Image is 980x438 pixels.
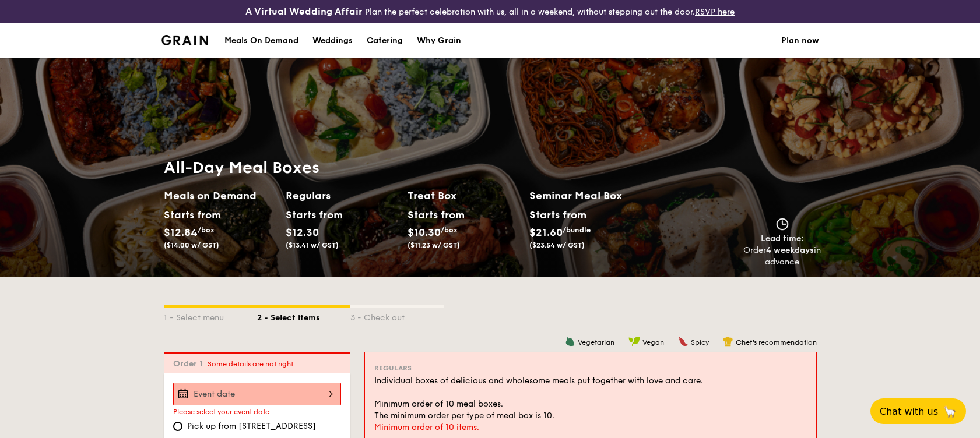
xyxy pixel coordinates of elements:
[761,234,804,243] span: Lead time:
[374,364,412,372] span: Regulars
[217,23,305,58] a: Meals On Demand
[173,359,208,369] span: Order 1
[374,422,807,433] div: Minimum order of 10 items.
[164,188,276,204] h2: Meals on Demand
[441,226,458,234] span: /box
[408,241,460,249] span: ($11.23 w/ GST)
[408,206,459,224] div: Starts from
[173,383,341,405] input: Event date
[164,157,651,178] h1: All-Day Meal Boxes
[208,360,293,368] span: Some details are not right
[173,408,341,416] div: Please select your event date
[417,23,461,58] div: Why Grain
[286,226,319,239] span: $12.30
[173,422,182,431] input: Pick up from [STREET_ADDRESS]
[678,336,689,347] img: icon-spicy.37a8142b.svg
[529,226,563,239] span: $21.60
[529,206,586,224] div: Starts from
[164,226,198,239] span: $12.84
[161,35,209,45] img: Grain
[743,245,821,268] div: Order in advance
[187,421,316,432] span: Pick up from [STREET_ADDRESS]
[563,226,591,234] span: /bundle
[164,308,257,324] div: 1 - Select menu
[198,226,215,234] span: /box
[410,23,468,58] a: Why Grain
[224,23,298,58] div: Meals On Demand
[529,241,585,249] span: ($23.54 w/ GST)
[736,338,817,347] span: Chef's recommendation
[578,338,614,347] span: Vegetarian
[164,206,216,224] div: Starts from
[305,23,360,58] a: Weddings
[691,338,709,347] span: Spicy
[286,241,339,249] span: ($13.41 w/ GST)
[781,23,819,58] a: Plan now
[723,336,733,347] img: icon-chef-hat.a58ddaea.svg
[367,23,403,58] div: Catering
[164,241,219,249] span: ($14.00 w/ GST)
[774,218,791,231] img: icon-clock.2db775ea.svg
[943,405,957,418] span: 🦙
[286,206,338,224] div: Starts from
[286,188,398,204] h2: Regulars
[245,5,363,19] h4: A Virtual Wedding Affair
[163,5,817,19] div: Plan the perfect celebration with us, all in a weekend, without stepping out the door.
[870,398,966,424] button: Chat with us🦙
[360,23,410,58] a: Catering
[642,338,664,347] span: Vegan
[374,375,807,422] div: Individual boxes of delicious and wholesome meals put together with love and care. Minimum order ...
[408,226,441,239] span: $10.30
[408,188,520,204] h2: Treat Box
[350,308,444,324] div: 3 - Check out
[695,7,735,17] a: RSVP here
[529,188,651,204] h2: Seminar Meal Box
[161,35,209,45] a: Logotype
[312,23,353,58] div: Weddings
[257,308,350,324] div: 2 - Select items
[565,336,575,347] img: icon-vegetarian.fe4039eb.svg
[628,336,640,347] img: icon-vegan.f8ff3823.svg
[880,406,938,417] span: Chat with us
[766,245,814,255] strong: 4 weekdays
